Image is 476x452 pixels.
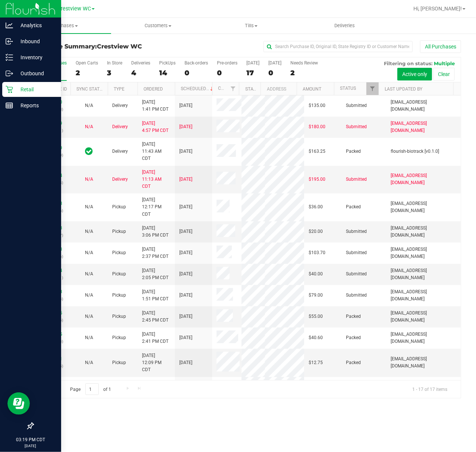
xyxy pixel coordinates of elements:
[246,69,259,77] div: 17
[309,313,323,320] span: $55.00
[205,18,298,34] a: Tills
[179,203,192,211] span: [DATE]
[131,60,150,66] div: Deliveries
[112,334,126,341] span: Pickup
[85,229,93,234] span: Not Applicable
[391,310,456,324] span: [EMAIL_ADDRESS][DOMAIN_NAME]
[179,292,192,299] span: [DATE]
[107,69,122,77] div: 3
[391,148,439,155] span: flourish-biotrack [v0.1.0]
[6,70,13,77] inline-svg: Outbound
[112,313,126,320] span: Pickup
[131,69,150,77] div: 4
[391,246,456,260] span: [EMAIL_ADDRESS][DOMAIN_NAME]
[144,86,163,92] a: Ordered
[434,60,455,66] span: Multiple
[18,22,111,29] span: Purchases
[142,225,168,239] span: [DATE] 3:06 PM CDT
[85,249,93,256] button: N/A
[179,334,192,341] span: [DATE]
[85,204,93,209] span: Not Applicable
[142,267,168,281] span: [DATE] 2:05 PM CDT
[13,53,58,62] p: Inventory
[6,38,13,45] inline-svg: Inbound
[142,120,168,134] span: [DATE] 4:57 PM CDT
[33,43,176,50] h3: Purchase Summary:
[85,292,93,299] button: N/A
[346,228,367,235] span: Submitted
[142,288,168,303] span: [DATE] 1:51 PM CDT
[85,103,93,108] span: Not Applicable
[185,60,208,66] div: Back-orders
[85,250,93,255] span: Not Applicable
[268,60,281,66] div: [DATE]
[346,123,367,130] span: Submitted
[261,82,297,95] th: Address
[112,249,126,256] span: Pickup
[309,203,323,211] span: $36.00
[85,293,93,298] span: Not Applicable
[7,392,30,415] iframe: Resource center
[227,82,239,95] a: Filter
[366,82,379,95] a: Filter
[85,313,93,320] button: N/A
[13,101,58,110] p: Reports
[391,331,456,345] span: [EMAIL_ADDRESS][DOMAIN_NAME]
[346,148,361,155] span: Packed
[420,40,461,53] button: All Purchases
[245,86,284,92] a: State Registry ID
[112,228,126,235] span: Pickup
[13,21,58,30] p: Analytics
[142,246,168,260] span: [DATE] 2:37 PM CDT
[397,68,432,80] button: Active only
[85,124,93,129] span: Not Applicable
[406,383,453,395] span: 1 - 17 of 17 items
[179,102,192,109] span: [DATE]
[433,68,455,80] button: Clear
[391,267,456,281] span: [EMAIL_ADDRESS][DOMAIN_NAME]
[268,69,281,77] div: 0
[107,60,122,66] div: In Store
[85,271,93,278] button: N/A
[309,334,323,341] span: $40.60
[6,54,13,61] inline-svg: Inventory
[391,200,456,214] span: [EMAIL_ADDRESS][DOMAIN_NAME]
[85,177,93,182] span: Not Applicable
[112,148,128,155] span: Delivery
[309,123,325,130] span: $180.00
[85,360,93,365] span: Not Applicable
[309,359,323,366] span: $12.75
[3,436,58,443] p: 03:19 PM CDT
[179,176,192,183] span: [DATE]
[309,228,323,235] span: $20.00
[413,6,462,12] span: Hi, [PERSON_NAME]!
[217,60,237,66] div: Pre-orders
[6,102,13,109] inline-svg: Reports
[179,271,192,278] span: [DATE]
[85,203,93,211] button: N/A
[112,271,126,278] span: Pickup
[309,271,323,278] span: $40.00
[309,176,325,183] span: $195.00
[309,102,325,109] span: $135.00
[179,313,192,320] span: [DATE]
[391,355,456,370] span: [EMAIL_ADDRESS][DOMAIN_NAME]
[185,69,208,77] div: 0
[179,228,192,235] span: [DATE]
[85,335,93,340] span: Not Applicable
[384,60,432,66] span: Filtering on status:
[346,271,367,278] span: Submitted
[391,288,456,303] span: [EMAIL_ADDRESS][DOMAIN_NAME]
[142,310,168,324] span: [DATE] 2:45 PM CDT
[181,86,215,91] a: Scheduled
[142,352,170,374] span: [DATE] 12:09 PM CDT
[85,271,93,276] span: Not Applicable
[114,86,124,92] a: Type
[346,292,367,299] span: Submitted
[179,249,192,256] span: [DATE]
[340,86,356,91] a: Status
[13,85,58,94] p: Retail
[85,102,93,109] button: N/A
[112,123,128,130] span: Delivery
[85,146,93,157] span: In Sync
